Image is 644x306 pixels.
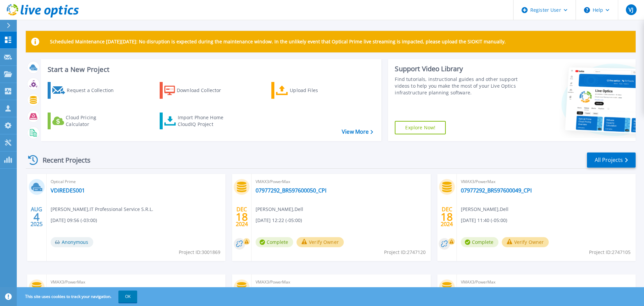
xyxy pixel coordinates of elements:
span: [DATE] 09:56 (-03:00) [51,217,97,224]
a: 07977292_BR597600049_CPI [461,187,532,194]
a: Cloud Pricing Calculator [48,113,122,129]
a: All Projects [587,152,636,168]
div: AUG 2025 [30,205,43,229]
a: VDIREDES001 [51,187,85,194]
span: Project ID: 2747105 [589,249,631,256]
span: 18 [441,214,453,220]
div: Find tutorials, instructional guides and other support videos to help you make the most of your L... [395,76,521,96]
p: Scheduled Maintenance [DATE][DATE]: No disruption is expected during the maintenance window. In t... [50,39,506,44]
a: Explore Now! [395,121,446,134]
span: Project ID: 3001869 [179,249,220,256]
a: 07977292_BR597600050_CPI [256,187,326,194]
span: [DATE] 12:22 (-05:00) [256,217,302,224]
span: Complete [461,237,498,247]
div: Download Collector [177,84,230,97]
div: Request a Collection [67,84,120,97]
button: Verify Owner [502,237,549,247]
span: Complete [256,237,293,247]
div: DEC 2024 [440,205,453,229]
span: [PERSON_NAME] , Dell [256,206,303,213]
span: [PERSON_NAME] , Dell [461,206,508,213]
span: 18 [236,214,248,220]
div: Support Video Library [395,64,521,73]
span: [DATE] 11:40 (-05:00) [461,217,507,224]
a: Upload Files [271,82,346,99]
div: Import Phone Home CloudIQ Project [178,114,230,128]
span: [PERSON_NAME] , IT Professional Service S.R.L. [51,206,153,213]
button: OK [118,291,137,303]
div: DEC 2024 [235,205,248,229]
span: VMAX3/PowerMax [461,278,632,286]
a: Request a Collection [48,82,122,99]
span: This site uses cookies to track your navigation. [18,291,137,303]
span: VMAX3/PowerMax [256,178,426,185]
a: Download Collector [160,82,234,99]
span: 4 [34,214,40,220]
div: Cloud Pricing Calculator [66,114,119,128]
span: VMAX3/PowerMax [256,278,426,286]
span: VJ [629,7,633,12]
div: Upload Files [290,84,343,97]
span: Project ID: 2747120 [384,249,426,256]
h3: Start a New Project [48,66,373,73]
span: VMAX3/PowerMax [461,178,632,185]
a: View More [342,129,373,135]
button: Verify Owner [297,237,344,247]
div: Recent Projects [26,152,100,168]
span: VMAX3/PowerMax [51,278,221,286]
span: Anonymous [51,237,93,247]
span: Optical Prime [51,178,221,185]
